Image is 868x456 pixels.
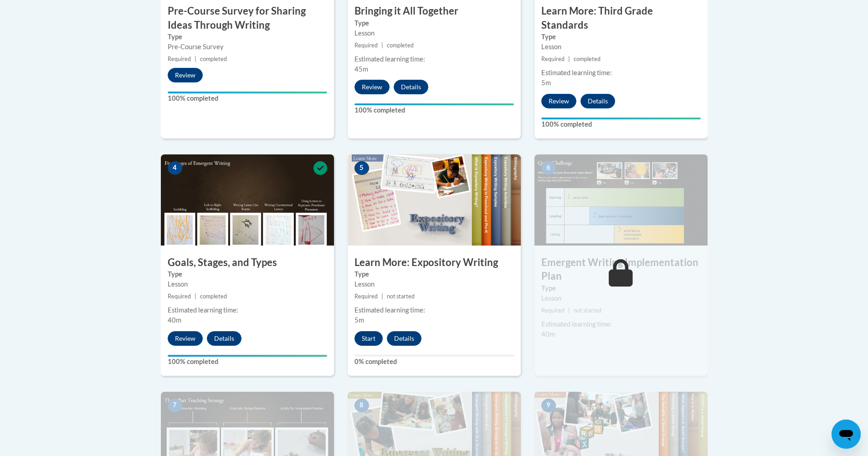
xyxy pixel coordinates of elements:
[168,357,327,367] label: 100% completed
[354,18,514,28] label: Type
[168,93,327,103] label: 100% completed
[161,256,334,270] h3: Goals, Stages, and Types
[541,161,556,175] span: 6
[348,4,521,18] h3: Bringing it All Together
[354,65,368,73] span: 45m
[161,4,334,32] h3: Pre-Course Survey for Sharing Ideas Through Writing
[354,279,514,289] div: Lesson
[580,94,615,108] button: Details
[354,80,390,94] button: Review
[168,399,182,412] span: 7
[541,293,701,303] div: Lesson
[541,307,565,314] span: Required
[168,161,182,175] span: 4
[348,154,521,246] img: Course Image
[394,80,428,94] button: Details
[568,56,570,62] span: |
[161,154,334,246] img: Course Image
[354,161,369,175] span: 5
[168,42,327,52] div: Pre-Course Survey
[354,293,378,300] span: Required
[168,316,181,324] span: 40m
[541,119,701,129] label: 100% completed
[168,92,327,93] div: Your progress
[354,42,378,49] span: Required
[354,103,514,105] div: Your progress
[832,420,861,449] iframe: Button to launch messaging window
[168,305,327,315] div: Estimated learning time:
[354,54,514,64] div: Estimated learning time:
[207,331,241,346] button: Details
[541,32,701,42] label: Type
[541,94,576,108] button: Review
[387,331,421,346] button: Details
[168,331,203,346] button: Review
[354,28,514,38] div: Lesson
[534,154,708,246] img: Course Image
[568,307,570,314] span: |
[168,355,327,357] div: Your progress
[541,283,701,293] label: Type
[354,269,514,279] label: Type
[200,293,227,300] span: completed
[381,42,383,49] span: |
[195,56,196,62] span: |
[168,68,203,82] button: Review
[534,256,708,284] h3: Emergent Writing Implementation Plan
[541,118,701,119] div: Your progress
[354,399,369,412] span: 8
[168,56,191,62] span: Required
[541,79,551,87] span: 5m
[574,56,601,62] span: completed
[168,293,191,300] span: Required
[195,293,196,300] span: |
[354,105,514,115] label: 100% completed
[168,269,327,279] label: Type
[541,399,556,412] span: 9
[354,331,383,346] button: Start
[541,319,701,329] div: Estimated learning time:
[541,42,701,52] div: Lesson
[168,279,327,289] div: Lesson
[381,293,383,300] span: |
[387,42,414,49] span: completed
[534,4,708,32] h3: Learn More: Third Grade Standards
[354,305,514,315] div: Estimated learning time:
[168,32,327,42] label: Type
[541,330,555,338] span: 40m
[354,357,514,367] label: 0% completed
[574,307,601,314] span: not started
[541,68,701,78] div: Estimated learning time:
[200,56,227,62] span: completed
[348,256,521,270] h3: Learn More: Expository Writing
[387,293,415,300] span: not started
[541,56,565,62] span: Required
[354,316,364,324] span: 5m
